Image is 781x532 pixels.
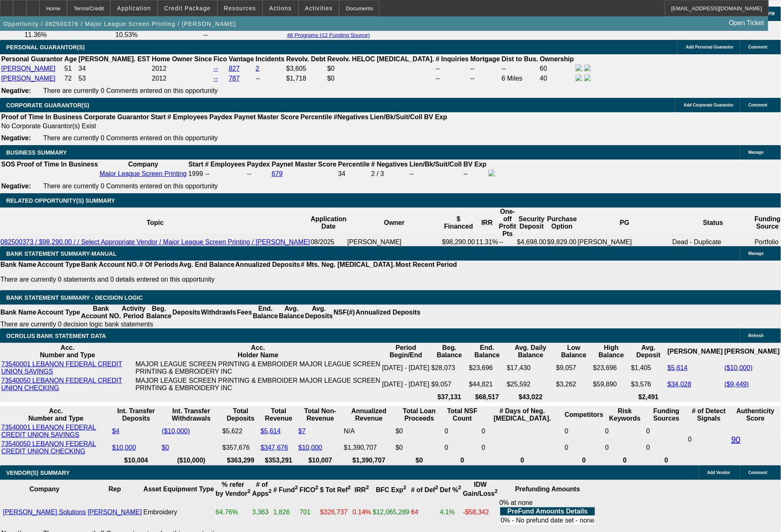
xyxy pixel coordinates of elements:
a: 679 [272,170,283,177]
b: Lien/Bk/Suit/Coll [410,161,462,168]
td: $3,262 [556,377,592,392]
span: 2012 [152,65,167,72]
b: #Negatives [334,113,369,120]
th: One-off Profit Pts [499,208,517,238]
b: Def % [440,486,462,493]
th: Authenticity Score [731,407,780,423]
th: Activity Period [121,305,146,320]
th: Risk Keywords [605,407,645,423]
td: 0 [605,423,645,439]
b: BV Exp [464,161,487,168]
th: Total Non-Revenue [298,407,343,423]
td: 11.31% [476,238,499,246]
th: $37,131 [431,393,468,401]
td: $0 [327,74,435,83]
td: -- [463,169,487,178]
th: Total Deposits [222,407,259,423]
button: Activities [299,0,339,16]
th: 0 [444,456,480,465]
th: [PERSON_NAME] [724,344,780,359]
b: Negative: [1,134,31,141]
td: $357,676 [222,440,259,456]
td: -- [409,169,462,178]
th: Low Balance [556,344,592,359]
td: $17,430 [506,360,555,376]
b: Rep [109,486,121,493]
td: 0 [688,423,730,456]
td: [DATE] - [DATE] [382,377,430,392]
a: $7 [298,428,306,435]
td: 64 [411,499,439,526]
sup: 2 [295,485,298,491]
th: Beg. Balance [146,305,172,320]
td: $59,890 [593,377,630,392]
th: $10,007 [298,456,343,465]
td: $98,290.00 [442,238,476,246]
span: Resources [224,5,256,12]
a: $10,000 [112,444,136,451]
b: Paydex [247,161,270,168]
b: % refer by Vendor [216,481,251,497]
span: CORPORATE GUARANTOR(S) [6,102,89,109]
td: 34 [78,64,151,73]
td: $4,698.00 [517,238,547,246]
a: 787 [229,75,240,82]
th: SOS [1,160,16,169]
a: ($10,000) [162,428,190,435]
b: Revolv. Debt [286,56,326,62]
b: # of Def [411,486,438,493]
th: 0 [481,456,564,465]
button: Actions [263,0,298,16]
td: -- [501,64,539,73]
a: $34,028 [667,381,691,388]
a: 082500373 / $98,290.00 / / Select Appropriate Vendor / Major League Screen Printing / [PERSON_NAME] [0,238,310,245]
b: Asset Equipment Type [143,486,214,493]
button: Credit Package [158,0,217,16]
td: -- [247,169,270,178]
th: $363,299 [222,456,259,465]
th: IRR [476,208,499,238]
sup: 2 [315,485,318,491]
a: 90 [731,435,740,444]
th: Total Revenue [260,407,297,423]
a: Major League Screen Printing [100,170,187,177]
th: Int. Transfer Deposits [112,407,161,423]
b: # Employees [205,161,245,168]
td: -- [470,74,501,83]
td: 3,363 [252,499,272,526]
sup: 2 [247,488,250,495]
b: Negative: [1,87,31,94]
td: 0 [481,440,564,456]
div: $1,390,707 [344,444,394,451]
th: Int. Transfer Withdrawals [161,407,221,423]
sup: 2 [403,485,406,491]
td: Dead - Duplicate [672,238,754,246]
th: Sum of the Total NSF Count and Total Overdraft Fee Count from Ocrolus [444,407,480,423]
td: $1,405 [631,360,667,376]
td: 1,826 [273,499,298,526]
sup: 2 [269,488,272,495]
th: # Of Periods [139,261,179,269]
td: 0 [564,440,604,456]
th: 0 [564,456,604,465]
img: facebook-icon.png [576,65,582,71]
b: PreFund Amounts Details [508,508,588,515]
span: PERSONAL GUARANTOR(S) [6,44,85,51]
td: [PERSON_NAME] [577,238,672,246]
a: ($10,000) [725,364,753,371]
span: Comment [748,103,767,107]
b: Lien/Bk/Suit/Coll [370,113,422,120]
span: Manage [748,150,764,155]
b: FICO [300,486,319,493]
b: Start [151,113,166,120]
span: Actions [269,5,292,12]
a: 73540050 LEBANON FEDERAL CREDIT UNION CHECKING [1,440,96,455]
span: Manage [748,251,764,256]
th: Avg. Deposit [631,344,667,359]
td: 10.53% [115,31,202,39]
span: Add Corporate Guarantor [684,103,734,107]
img: linkedin-icon.png [584,74,591,81]
span: VENDOR(S) SUMMARY [6,470,70,476]
span: There are currently 0 Comments entered on this opportunity [43,183,218,190]
td: 0.14% [352,499,371,526]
